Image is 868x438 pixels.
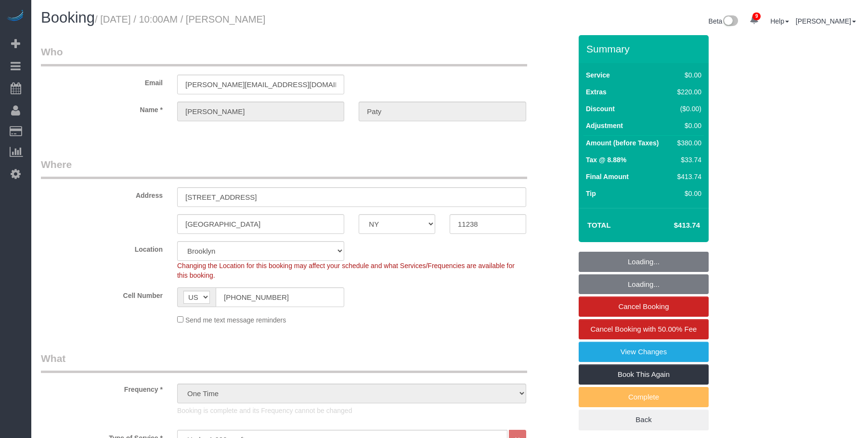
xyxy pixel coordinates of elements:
[34,287,170,300] label: Cell Number
[579,410,709,430] a: Back
[586,43,704,54] h3: Summary
[587,221,611,229] strong: Total
[34,75,170,88] label: Email
[586,155,626,165] label: Tax @ 8.88%
[586,70,610,80] label: Service
[745,10,764,31] a: 9
[216,287,344,307] input: Cell Number
[752,13,761,20] span: 9
[450,214,526,234] input: Zip Code
[34,187,170,200] label: Address
[709,17,738,25] a: Beta
[586,138,659,148] label: Amount (before Taxes)
[95,14,265,25] small: / [DATE] / 10:00AM / [PERSON_NAME]
[645,221,700,230] h4: $413.74
[41,351,527,373] legend: What
[674,70,701,80] div: $0.00
[674,121,701,130] div: $0.00
[591,325,697,333] span: Cancel Booking with 50.00% Fee
[722,15,738,28] img: New interface
[41,9,95,26] span: Booking
[579,342,709,362] a: View Changes
[177,262,515,279] span: Changing the Location for this booking may affect your schedule and what Services/Frequencies are...
[359,102,526,121] input: Last Name
[674,87,701,97] div: $220.00
[586,172,629,181] label: Final Amount
[770,17,789,25] a: Help
[41,157,527,179] legend: Where
[586,104,615,114] label: Discount
[674,155,701,165] div: $33.74
[177,406,526,415] p: Booking is complete and its Frequency cannot be changed
[6,10,25,23] img: Automaid Logo
[177,75,344,94] input: Email
[674,172,701,181] div: $413.74
[674,104,701,114] div: ($0.00)
[674,138,701,148] div: $380.00
[177,102,344,121] input: First Name
[41,45,527,66] legend: Who
[586,121,623,130] label: Adjustment
[185,316,286,324] span: Send me text message reminders
[34,381,170,394] label: Frequency *
[177,214,344,234] input: City
[579,364,709,385] a: Book This Again
[34,102,170,115] label: Name *
[586,189,596,198] label: Tip
[796,17,856,25] a: [PERSON_NAME]
[586,87,607,97] label: Extras
[674,189,701,198] div: $0.00
[34,241,170,254] label: Location
[579,319,709,339] a: Cancel Booking with 50.00% Fee
[579,296,709,317] a: Cancel Booking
